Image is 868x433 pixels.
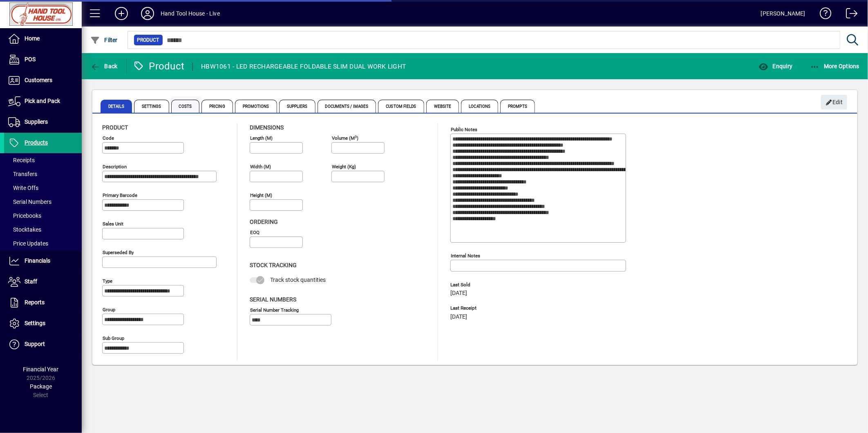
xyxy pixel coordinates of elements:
[4,112,82,132] a: Suppliers
[451,127,477,132] mat-label: Public Notes
[4,153,82,167] a: Receipts
[500,100,535,113] span: Prompts
[171,100,200,113] span: Costs
[332,135,358,141] mat-label: Volume (m )
[25,56,36,62] span: POS
[25,299,45,306] span: Reports
[23,366,59,373] span: Financial Year
[25,139,48,146] span: Products
[8,157,35,163] span: Receipts
[814,2,832,28] a: Knowledge Base
[4,91,82,112] a: Pick and Pack
[4,272,82,292] a: Staff
[756,59,794,74] button: Enquiry
[450,282,573,288] span: Last Sold
[4,70,82,91] a: Customers
[250,262,297,268] span: Stock Tracking
[30,383,52,390] span: Package
[4,251,82,271] a: Financials
[4,292,82,313] a: Reports
[88,59,120,74] button: Back
[161,7,220,20] div: Hand Tool House - Live
[103,307,115,312] mat-label: Group
[758,63,792,69] span: Enquiry
[103,250,134,255] mat-label: Superseded by
[25,77,52,83] span: Customers
[25,320,45,326] span: Settings
[250,307,299,312] mat-label: Serial Number tracking
[103,164,127,170] mat-label: Description
[103,335,124,341] mat-label: Sub group
[840,2,858,28] a: Logout
[90,63,118,69] span: Back
[101,100,132,113] span: Details
[821,95,847,109] button: Edit
[133,60,185,73] div: Product
[450,314,467,320] span: [DATE]
[201,60,406,73] div: HBW1061 - LED RECHARGEABLE FOLDABLE SLIM DUAL WORK LIGHT
[8,171,37,177] span: Transfers
[4,167,82,181] a: Transfers
[825,96,843,109] span: Edit
[137,36,159,44] span: Product
[250,219,278,225] span: Ordering
[450,290,467,297] span: [DATE]
[25,98,60,104] span: Pick and Pack
[103,278,112,284] mat-label: Type
[102,124,128,131] span: Product
[25,35,40,42] span: Home
[25,278,37,285] span: Staff
[8,240,48,247] span: Price Updates
[4,49,82,70] a: POS
[332,164,356,170] mat-label: Weight (Kg)
[4,29,82,49] a: Home
[8,212,41,219] span: Pricebooks
[88,33,120,47] button: Filter
[25,341,45,347] span: Support
[8,226,41,233] span: Stocktakes
[279,100,315,113] span: Suppliers
[250,135,273,141] mat-label: Length (m)
[25,257,50,264] span: Financials
[4,181,82,195] a: Write Offs
[461,100,498,113] span: Locations
[378,100,424,113] span: Custom Fields
[201,100,233,113] span: Pricing
[318,100,376,113] span: Documents / Images
[355,134,357,138] sup: 3
[450,306,573,311] span: Last Receipt
[8,185,38,191] span: Write Offs
[761,7,805,20] div: [PERSON_NAME]
[270,277,326,283] span: Track stock quantities
[134,100,169,113] span: Settings
[103,135,114,141] mat-label: Code
[134,6,161,21] button: Profile
[4,237,82,250] a: Price Updates
[250,124,284,131] span: Dimensions
[4,195,82,209] a: Serial Numbers
[810,63,860,69] span: More Options
[90,37,118,43] span: Filter
[250,192,272,198] mat-label: Height (m)
[250,164,271,170] mat-label: Width (m)
[82,59,127,74] app-page-header-button: Back
[8,199,51,205] span: Serial Numbers
[25,118,48,125] span: Suppliers
[426,100,459,113] span: Website
[235,100,277,113] span: Promotions
[103,221,123,227] mat-label: Sales unit
[4,334,82,355] a: Support
[451,253,480,259] mat-label: Internal Notes
[250,296,296,303] span: Serial Numbers
[4,209,82,223] a: Pricebooks
[808,59,862,74] button: More Options
[4,223,82,237] a: Stocktakes
[103,192,137,198] mat-label: Primary barcode
[4,313,82,334] a: Settings
[108,6,134,21] button: Add
[250,230,260,235] mat-label: EOQ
